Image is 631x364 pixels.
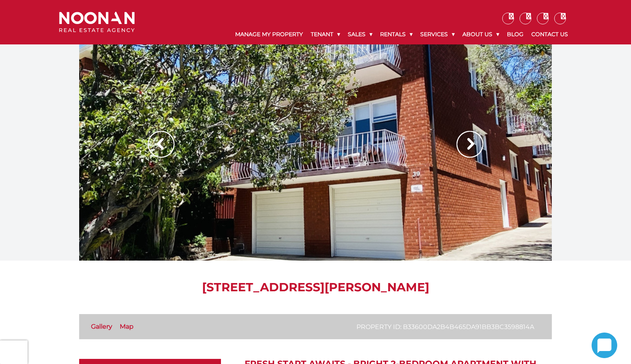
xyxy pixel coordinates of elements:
[91,323,112,330] a: Gallery
[307,24,344,44] a: Tenant
[503,24,527,44] a: Blog
[231,24,307,44] a: Manage My Property
[59,12,135,33] img: Noonan Real Estate Agency
[458,24,503,44] a: About Us
[376,24,416,44] a: Rentals
[79,280,552,294] h1: [STREET_ADDRESS][PERSON_NAME]
[356,322,534,332] p: Property ID: b33600da2b4b465da91bb3bc3598814a
[527,24,572,44] a: Contact Us
[148,131,174,158] img: Arrow slider
[457,131,483,158] img: Arrow slider
[120,323,134,330] a: Map
[416,24,458,44] a: Services
[344,24,376,44] a: Sales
